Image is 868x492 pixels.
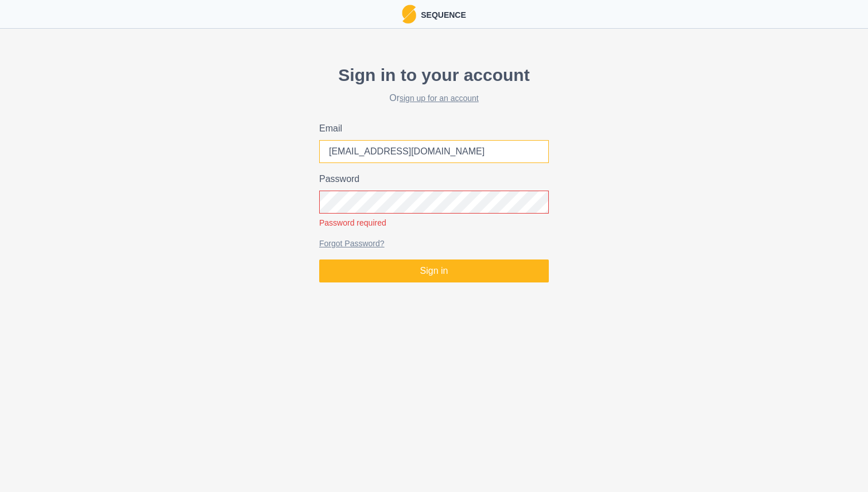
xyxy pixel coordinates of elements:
a: sign up for an account [400,94,479,103]
img: Logo [402,5,416,24]
a: Forgot Password? [319,239,385,248]
h2: Or [319,92,549,103]
p: Sign in to your account [319,62,549,88]
label: Password [319,172,542,186]
p: Sequence [416,7,466,21]
div: Password required [319,218,549,227]
button: Sign in [319,259,549,282]
label: Email [319,122,542,135]
a: LogoSequence [402,5,466,24]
